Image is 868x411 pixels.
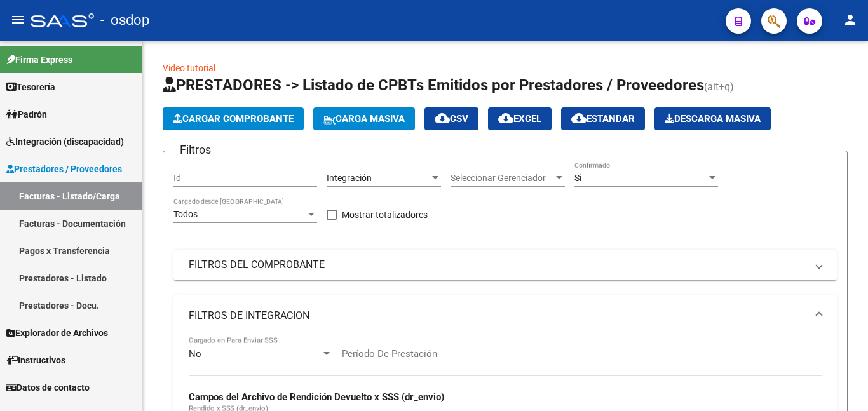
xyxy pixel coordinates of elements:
strong: Campos del Archivo de Rendición Devuelto x SSS (dr_envio) [189,391,444,403]
button: Descarga Masiva [654,107,771,130]
span: Prestadores / Proveedores [6,162,122,176]
span: Datos de contacto [6,381,90,394]
a: Video tutorial [163,63,215,73]
span: (alt+q) [704,81,734,93]
mat-expansion-panel-header: FILTROS DEL COMPROBANTE [173,250,837,280]
button: Carga Masiva [313,107,415,130]
span: Explorador de Archivos [6,326,108,340]
mat-icon: cloud_download [498,111,513,126]
span: Cargar Comprobante [173,113,294,125]
button: Estandar [561,107,645,130]
mat-icon: person [843,12,858,27]
span: Firma Express [6,53,72,67]
mat-expansion-panel-header: FILTROS DE INTEGRACION [173,295,837,336]
span: Descarga Masiva [665,113,761,125]
span: Estandar [571,113,635,125]
span: Instructivos [6,353,65,367]
span: Tesorería [6,80,55,94]
button: CSV [424,107,478,130]
span: Seleccionar Gerenciador [451,173,553,184]
h3: Filtros [173,141,217,159]
span: - osdop [100,6,149,34]
app-download-masive: Descarga masiva de comprobantes (adjuntos) [654,107,771,130]
mat-icon: cloud_download [435,111,450,126]
span: EXCEL [498,113,541,125]
button: Cargar Comprobante [163,107,304,130]
span: Integración (discapacidad) [6,135,124,149]
mat-icon: menu [10,12,25,27]
mat-panel-title: FILTROS DE INTEGRACION [189,309,806,323]
button: EXCEL [488,107,552,130]
span: Integración [327,173,372,183]
span: PRESTADORES -> Listado de CPBTs Emitidos por Prestadores / Proveedores [163,76,704,94]
span: Carga Masiva [323,113,405,125]
span: Todos [173,209,198,219]
span: Mostrar totalizadores [342,207,428,222]
mat-icon: cloud_download [571,111,587,126]
span: No [189,348,201,360]
span: Si [574,173,581,183]
mat-panel-title: FILTROS DEL COMPROBANTE [189,258,806,272]
span: CSV [435,113,468,125]
span: Padrón [6,107,47,121]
